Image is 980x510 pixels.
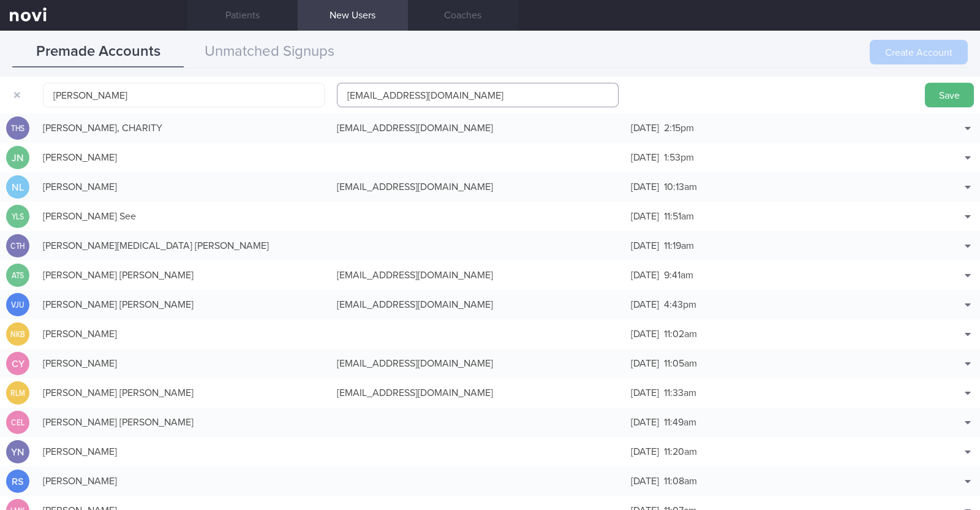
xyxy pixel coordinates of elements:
div: [PERSON_NAME] [37,322,331,346]
span: 11:08am [664,476,697,486]
span: [DATE] [631,447,659,457]
div: CEL [8,411,28,435]
div: [PERSON_NAME] See [37,204,331,229]
span: [DATE] [631,359,659,368]
span: [DATE] [631,476,659,486]
div: [PERSON_NAME] [PERSON_NAME] [37,381,331,405]
div: [EMAIL_ADDRESS][DOMAIN_NAME] [331,175,625,199]
span: 11:20am [664,447,697,457]
span: [DATE] [631,417,659,427]
span: [DATE] [631,270,659,280]
div: [EMAIL_ADDRESS][DOMAIN_NAME] [331,263,625,287]
div: CY [6,352,29,376]
div: [PERSON_NAME] [PERSON_NAME] [37,263,331,287]
div: [EMAIL_ADDRESS][DOMAIN_NAME] [331,292,625,317]
span: [DATE] [631,211,659,221]
div: ATS [8,264,28,287]
button: Save [925,83,974,107]
div: [EMAIL_ADDRESS][DOMAIN_NAME] [331,116,625,140]
input: John Doe [43,83,325,107]
span: [DATE] [631,123,659,133]
div: RS [6,470,29,493]
div: YLS [8,205,28,229]
span: 4:43pm [664,300,696,310]
span: [DATE] [631,182,659,192]
div: [PERSON_NAME] [37,469,331,493]
span: 11:19am [664,241,694,251]
span: 2:15pm [664,123,694,133]
div: NL [6,175,29,199]
span: 11:02am [664,329,697,339]
div: [PERSON_NAME] [37,440,331,464]
div: [PERSON_NAME] [37,351,331,376]
span: [DATE] [631,153,659,162]
button: Premade Accounts [12,37,184,67]
div: [PERSON_NAME], CHARITY [37,116,331,140]
span: [DATE] [631,241,659,251]
span: 1:53pm [664,153,694,162]
span: [DATE] [631,388,659,398]
span: 11:51am [664,211,694,221]
div: [EMAIL_ADDRESS][DOMAIN_NAME] [331,351,625,376]
div: [PERSON_NAME] [PERSON_NAME] [37,292,331,317]
div: [PERSON_NAME] [37,175,331,199]
div: RLM [8,381,28,405]
span: [DATE] [631,329,659,339]
span: 11:05am [664,359,697,368]
div: [PERSON_NAME][MEDICAL_DATA] [PERSON_NAME] [37,234,331,258]
div: YN [6,440,29,464]
div: CTH [8,234,28,258]
div: VJU [8,293,28,317]
div: [PERSON_NAME] [37,145,331,170]
span: 9:41am [664,270,693,280]
span: [DATE] [631,300,659,310]
span: 11:49am [664,417,696,427]
div: JN [6,146,29,170]
span: 11:33am [664,388,696,398]
div: THS [8,116,28,140]
input: email@novi-health.com [337,83,619,107]
button: Unmatched Signups [184,37,355,67]
span: 10:13am [664,182,697,192]
div: [EMAIL_ADDRESS][DOMAIN_NAME] [331,381,625,405]
div: NKB [8,322,28,346]
div: [PERSON_NAME] [PERSON_NAME] [37,410,331,435]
